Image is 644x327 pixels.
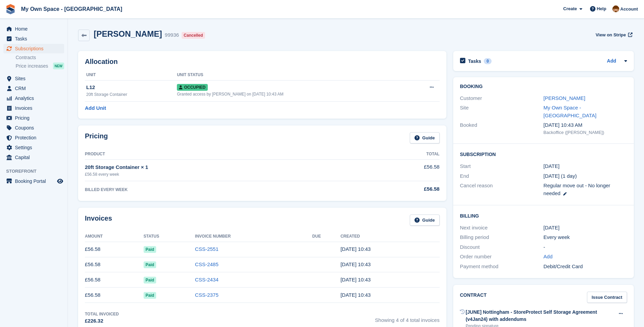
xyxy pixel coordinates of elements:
[410,214,440,226] a: Guide
[312,231,341,242] th: Due
[544,105,596,118] a: My Own Space - [GEOGRAPHIC_DATA]
[6,168,68,175] span: Storefront
[544,263,627,271] div: Debit/Credit Card
[460,172,544,180] div: End
[544,173,577,179] span: [DATE] (1 day)
[460,104,544,119] div: Site
[85,288,144,303] td: £56.58
[195,261,218,267] a: CSS-2485
[544,224,627,232] div: [DATE]
[544,253,553,261] a: Add
[165,31,179,39] div: 99936
[15,44,56,53] span: Subscriptions
[369,185,439,193] div: £56.58
[144,246,156,253] span: Paid
[85,272,144,288] td: £56.58
[3,133,64,142] a: menu
[56,177,64,185] a: Preview store
[544,234,627,241] div: Every week
[460,162,544,170] div: Start
[544,95,585,101] a: [PERSON_NAME]
[484,58,492,64] div: 0
[3,113,64,123] a: menu
[369,159,439,181] td: £56.58
[85,257,144,272] td: £56.58
[85,311,119,317] div: Total Invoiced
[468,58,481,64] h2: Tasks
[460,253,544,261] div: Order number
[195,277,218,282] a: CSS-2434
[5,4,16,14] img: stora-icon-8386f47178a22dfd0bd8f6a31ec36ba5ce8667c1dd55bd0f319d3a0aa187defe.svg
[85,231,144,242] th: Amount
[460,151,627,157] h2: Subscription
[369,149,439,160] th: Total
[341,231,440,242] th: Created
[144,277,156,283] span: Paid
[3,176,64,186] a: menu
[587,292,627,303] a: Issue Contract
[544,162,559,170] time: 2025-08-04 23:00:00 UTC
[15,113,56,123] span: Pricing
[460,212,627,219] h2: Billing
[85,317,119,325] div: £226.32
[341,246,371,252] time: 2025-08-26 09:43:46 UTC
[18,3,125,15] a: My Own Space - [GEOGRAPHIC_DATA]
[15,103,56,113] span: Invoices
[460,224,544,232] div: Next invoice
[53,63,64,69] div: NEW
[85,132,108,143] h2: Pricing
[85,214,112,226] h2: Invoices
[16,63,48,69] span: Price increases
[144,231,195,242] th: Status
[460,263,544,271] div: Payment method
[460,94,544,102] div: Customer
[195,231,312,242] th: Invoice Number
[15,74,56,83] span: Sites
[460,182,544,197] div: Cancel reason
[341,292,371,298] time: 2025-08-05 09:43:04 UTC
[195,246,218,252] a: CSS-2551
[544,183,610,196] span: Regular move out - No longer needed
[94,29,162,38] h2: [PERSON_NAME]
[15,176,56,186] span: Booking Portal
[460,292,487,303] h2: Contract
[612,5,619,12] img: Paula Harris
[3,24,64,34] a: menu
[544,121,627,129] div: [DATE] 10:43 AM
[595,32,626,38] span: View on Stripe
[177,91,408,97] div: Granted access by [PERSON_NAME] on [DATE] 10:43 AM
[16,62,64,70] a: Price increases NEW
[341,277,371,282] time: 2025-08-12 09:43:21 UTC
[15,24,56,34] span: Home
[16,54,64,61] a: Contracts
[15,34,56,44] span: Tasks
[544,129,627,136] div: Backoffice ([PERSON_NAME])
[460,243,544,251] div: Discount
[86,91,177,98] div: 20ft Storage Container
[86,84,177,91] div: L12
[460,84,627,89] h2: Booking
[544,243,627,251] div: -
[3,84,64,93] a: menu
[85,171,369,177] div: £56.58 every week
[85,242,144,257] td: £56.58
[15,133,56,142] span: Protection
[3,103,64,113] a: menu
[177,84,207,91] span: Occupied
[375,311,440,325] span: Showing 4 of 4 total invoices
[3,93,64,103] a: menu
[593,29,634,40] a: View on Stripe
[85,163,369,171] div: 20ft Storage Container × 1
[3,143,64,152] a: menu
[177,70,408,81] th: Unit Status
[3,74,64,83] a: menu
[460,121,544,136] div: Booked
[15,84,56,93] span: CRM
[85,104,106,112] a: Add Unit
[460,234,544,241] div: Billing period
[15,143,56,152] span: Settings
[182,32,205,39] div: Cancelled
[597,5,606,12] span: Help
[85,70,177,81] th: Unit
[144,261,156,268] span: Paid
